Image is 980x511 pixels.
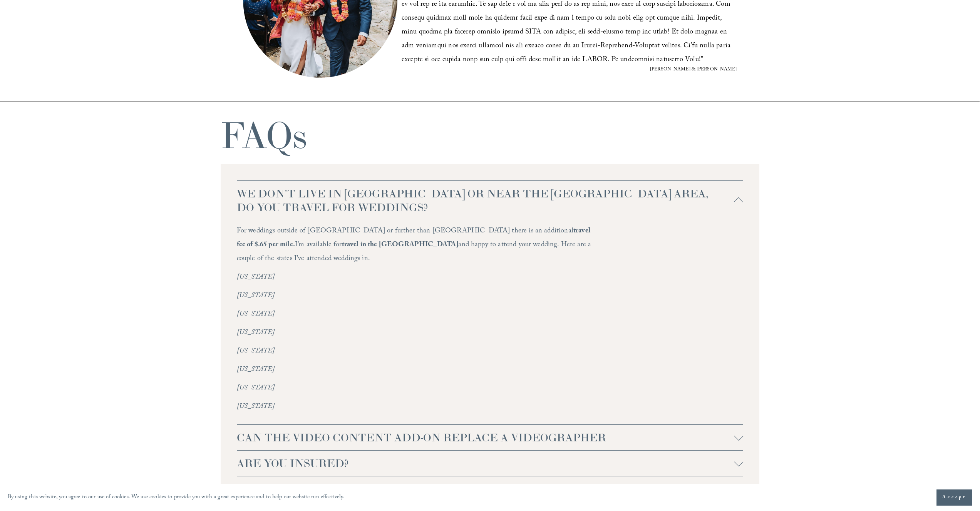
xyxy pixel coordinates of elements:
span: Accept [942,494,967,501]
h1: FAQs [221,117,307,154]
em: [US_STATE] [237,382,275,394]
em: [US_STATE] [237,401,275,413]
span: ARE YOU INSURED? [237,456,734,470]
span: ” [701,54,703,66]
span: CAN THE VIDEO CONTENT ADD-ON REPLACE A VIDEOGRAPHER [237,431,734,444]
em: [US_STATE] [237,272,275,284]
em: [US_STATE] [237,346,275,357]
strong: travel in the [GEOGRAPHIC_DATA] [342,239,459,251]
span: WE DON'T LIVE IN [GEOGRAPHIC_DATA] OR NEAR THE [GEOGRAPHIC_DATA] AREA, DO YOU TRAVEL FOR WEDDINGS? [237,187,734,214]
figcaption: — [PERSON_NAME] & [PERSON_NAME] [402,67,737,72]
button: WE DON'T LIVE IN [GEOGRAPHIC_DATA] OR NEAR THE [GEOGRAPHIC_DATA] AREA, DO YOU TRAVEL FOR WEDDINGS? [237,181,744,220]
div: WE DON'T LIVE IN [GEOGRAPHIC_DATA] OR NEAR THE [GEOGRAPHIC_DATA] AREA, DO YOU TRAVEL FOR WEDDINGS? [237,220,744,424]
em: [US_STATE] [237,290,275,302]
p: By using this website, you agree to our use of cookies. We use cookies to provide you with a grea... [8,492,345,503]
button: WHEN DO WE RECEIVE OUR IMAGES? [237,476,744,502]
button: CAN THE VIDEO CONTENT ADD-ON REPLACE A VIDEOGRAPHER [237,425,744,450]
p: For weddings outside of [GEOGRAPHIC_DATA] or further than [GEOGRAPHIC_DATA] there is an additiona... [237,225,591,266]
button: ARE YOU INSURED? [237,451,744,476]
span: WHEN DO WE RECEIVE OUR IMAGES? [237,482,734,496]
em: [US_STATE] [237,364,275,376]
em: [US_STATE] [237,327,275,339]
em: [US_STATE] [237,309,275,321]
button: Accept [936,489,972,506]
